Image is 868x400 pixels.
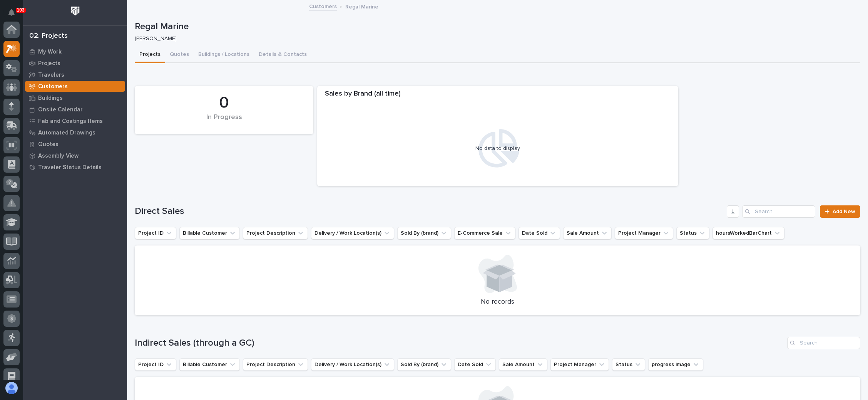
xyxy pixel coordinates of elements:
p: Regal Marine [345,2,378,10]
button: progress image [648,358,703,371]
p: Onsite Calendar [38,106,83,113]
a: Add New [820,205,860,218]
button: Status [612,358,645,371]
button: Details & Contacts [254,47,311,63]
button: Project Description [243,358,308,371]
p: Traveler Status Details [38,164,102,171]
a: Buildings [23,92,127,104]
img: Workspace Logo [68,4,82,18]
button: Delivery / Work Location(s) [311,358,394,371]
p: Customers [38,83,68,90]
a: Travelers [23,69,127,81]
a: Onsite Calendar [23,104,127,115]
div: No data to display [321,145,674,152]
button: Status [676,227,709,239]
button: Project Manager [550,358,609,371]
button: Project Manager [615,227,673,239]
button: Billable Customer [179,227,240,239]
a: Customers [309,2,337,10]
h1: Indirect Sales (through a GC) [135,338,784,349]
div: 0 [148,93,300,113]
p: Fab and Coatings Items [38,118,103,125]
input: Search [742,205,815,218]
button: hoursWorkedBarChart [712,227,784,239]
button: Sale Amount [563,227,612,239]
div: 02. Projects [29,32,68,40]
p: Assembly View [38,153,79,160]
p: Projects [38,60,60,67]
p: Travelers [38,72,64,79]
div: Notifications103 [10,9,20,22]
p: My Work [38,49,62,55]
button: Date Sold [518,227,560,239]
button: Notifications [3,5,20,21]
a: Traveler Status Details [23,161,127,173]
a: Automated Drawings [23,127,127,138]
h1: Direct Sales [135,206,724,217]
button: Delivery / Work Location(s) [311,227,394,239]
div: Sales by Brand (all time) [317,90,678,103]
button: Project Description [243,227,308,239]
input: Search [787,337,860,349]
button: Sold By (brand) [397,227,451,239]
button: E-Commerce Sale [454,227,515,239]
button: Date Sold [454,358,496,371]
button: Quotes [165,47,194,63]
a: My Work [23,46,127,57]
button: Sold By (brand) [397,358,451,371]
button: Projects [135,47,165,63]
div: In Progress [148,113,300,129]
button: Project ID [135,227,176,239]
p: [PERSON_NAME] [135,35,854,42]
span: Add New [833,209,855,214]
button: users-avatar [3,380,20,396]
p: Automated Drawings [38,129,95,136]
button: Buildings / Locations [194,47,254,63]
a: Quotes [23,138,127,150]
p: No records [144,298,851,306]
p: Quotes [38,141,59,148]
p: 103 [17,7,25,13]
button: Billable Customer [179,358,240,371]
button: Sale Amount [499,358,547,371]
a: Fab and Coatings Items [23,115,127,127]
a: Projects [23,57,127,69]
p: Regal Marine [135,21,857,32]
p: Buildings [38,95,63,102]
a: Customers [23,81,127,92]
a: Assembly View [23,150,127,161]
button: Project ID [135,358,176,371]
